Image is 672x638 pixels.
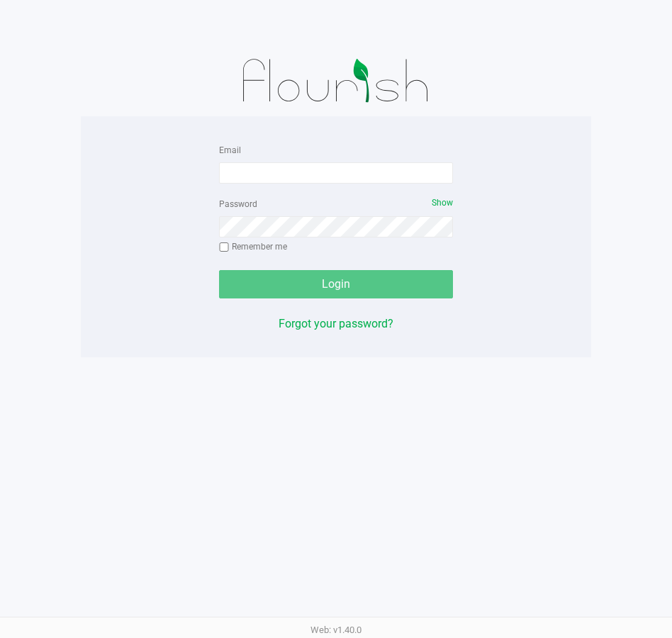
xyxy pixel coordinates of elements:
[219,240,287,253] label: Remember me
[219,144,241,157] label: Email
[219,198,257,211] label: Password
[219,242,229,252] input: Remember me
[279,315,393,332] button: Forgot your password?
[310,625,362,635] span: Web: v1.40.0
[432,198,453,208] span: Show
